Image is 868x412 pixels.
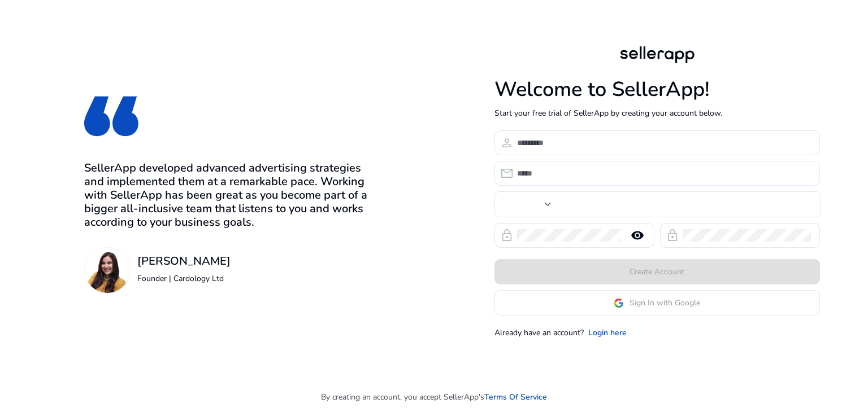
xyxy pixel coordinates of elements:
a: Terms Of Service [484,391,547,403]
span: lock [666,229,679,242]
mat-icon: remove_red_eye [624,229,651,242]
h3: SellerApp developed advanced advertising strategies and implemented them at a remarkable pace. Wo... [84,161,374,229]
span: lock [500,229,514,242]
p: Founder | Cardology Ltd [137,273,231,284]
p: Start your free trial of SellerApp by creating your account below. [494,107,820,119]
a: Login here [588,327,627,339]
h1: Welcome to SellerApp! [494,77,820,102]
h3: [PERSON_NAME] [137,255,231,268]
p: Already have an account? [494,327,584,339]
span: email [500,166,514,180]
span: person [500,136,514,150]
